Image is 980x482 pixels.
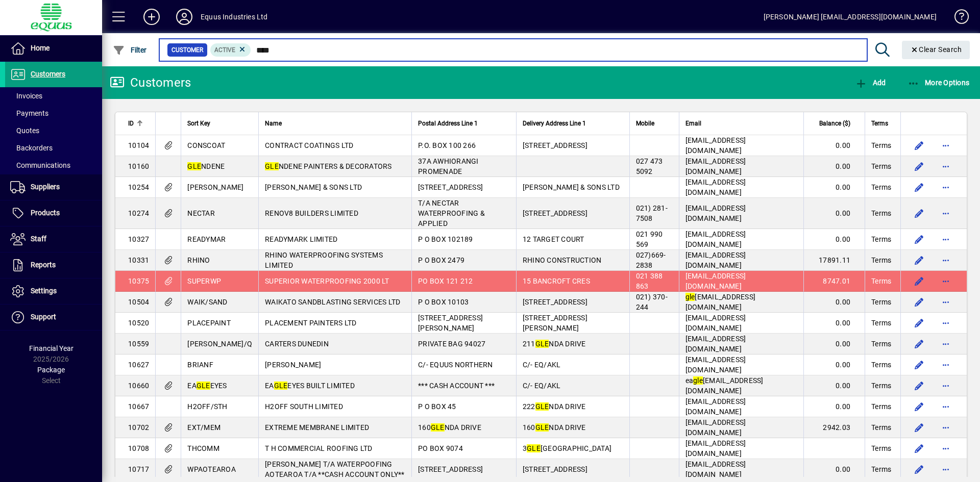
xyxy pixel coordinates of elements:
[418,314,483,332] span: [STREET_ADDRESS][PERSON_NAME]
[128,340,149,348] span: 10559
[523,118,586,129] span: Delivery Address Line 1
[911,440,927,456] button: Edit
[5,226,102,252] a: Staff
[128,118,134,129] span: ID
[168,8,201,26] button: Profile
[128,118,149,129] div: ID
[685,376,764,395] span: ea [EMAIL_ADDRESS][DOMAIN_NAME]
[5,200,102,226] a: Products
[636,157,663,175] span: 027 473 5092
[535,423,549,432] em: GLE
[418,183,483,191] span: [STREET_ADDRESS]
[418,199,485,227] span: T/A NECTAR WATERPROOFING & APPLIED
[265,251,383,269] span: RHINO WATERPROOFING SYSTEMS LIMITED
[911,158,927,174] button: Edit
[803,375,865,396] td: 0.00
[685,178,746,196] span: [EMAIL_ADDRESS][DOMAIN_NAME]
[911,231,927,247] button: Edit
[187,465,236,473] span: WPAOTEAROA
[523,277,590,285] span: 15 BANCROFT CRES
[636,230,663,248] span: 021 990 569
[5,157,102,174] a: Communications
[110,74,191,91] div: Customers
[10,144,53,152] span: Backorders
[187,361,213,369] span: BRIANF
[128,319,149,327] span: 10520
[685,439,746,458] span: [EMAIL_ADDRESS][DOMAIN_NAME]
[214,46,235,54] span: Active
[31,44,50,52] span: Home
[938,315,954,331] button: More options
[871,208,891,218] span: Terms
[265,361,321,369] span: [PERSON_NAME]
[523,382,561,390] span: C/- EQ/AKL
[938,231,954,247] button: More options
[636,204,668,222] span: 021) 281-7508
[10,126,39,135] span: Quotes
[871,140,891,150] span: Terms
[128,298,149,306] span: 10504
[535,402,549,411] em: GLE
[911,252,927,268] button: Edit
[911,273,927,289] button: Edit
[418,465,483,473] span: [STREET_ADDRESS]
[938,377,954,394] button: More options
[187,298,227,306] span: WAIK/SAND
[265,423,369,432] span: EXTREME MEMBRANE LIMITED
[636,118,673,129] div: Mobile
[197,382,210,390] em: GLE
[938,137,954,154] button: More options
[113,46,147,54] span: Filter
[10,109,48,117] span: Payments
[265,209,358,217] span: RENOV8 BUILDERS LIMITED
[187,340,252,348] span: [PERSON_NAME]/Q
[187,235,226,243] span: READYMAR
[187,162,225,170] span: NDENE
[685,293,756,311] span: [EMAIL_ADDRESS][DOMAIN_NAME]
[523,314,587,332] span: [STREET_ADDRESS][PERSON_NAME]
[128,256,149,264] span: 10331
[5,87,102,105] a: Invoices
[523,465,587,473] span: [STREET_ADDRESS]
[265,162,279,170] em: GLE
[871,339,891,349] span: Terms
[803,334,865,354] td: 0.00
[5,278,102,304] a: Settings
[128,402,149,411] span: 10667
[128,382,149,390] span: 10660
[938,205,954,221] button: More options
[527,444,541,452] em: GLE
[855,79,886,87] span: Add
[871,118,888,129] span: Terms
[128,465,149,473] span: 10717
[110,41,150,59] button: Filter
[685,118,701,129] span: Email
[265,319,357,327] span: PLACEMENT PAINTERS LTD
[418,361,493,369] span: C/- EQUUS NORTHERN
[523,402,586,411] span: 222 NDA DRIVE
[938,461,954,477] button: More options
[265,141,353,149] span: CONTRACT COATINGS LTD
[5,139,102,157] a: Backorders
[636,272,663,290] span: 021 388 863
[265,444,373,452] span: T H COMMERCIAL ROOFING LTD
[947,2,967,35] a: Knowledge Base
[871,255,891,265] span: Terms
[265,118,282,129] span: Name
[128,183,149,191] span: 10254
[636,251,666,269] span: 027)669-2838
[685,314,746,332] span: [EMAIL_ADDRESS][DOMAIN_NAME]
[418,277,473,285] span: PO BOX 121 212
[171,45,203,55] span: Customer
[523,298,587,306] span: [STREET_ADDRESS]
[803,417,865,438] td: 2942.03
[871,234,891,244] span: Terms
[810,118,860,129] div: Balance ($)
[418,423,481,432] span: 160 NDA DRIVE
[938,419,954,436] button: More options
[523,444,611,452] span: 3 [GEOGRAPHIC_DATA]
[5,105,102,122] a: Payments
[523,235,584,243] span: 12 TARGET COURT
[431,423,445,432] em: GLE
[685,418,746,437] span: [EMAIL_ADDRESS][DOMAIN_NAME]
